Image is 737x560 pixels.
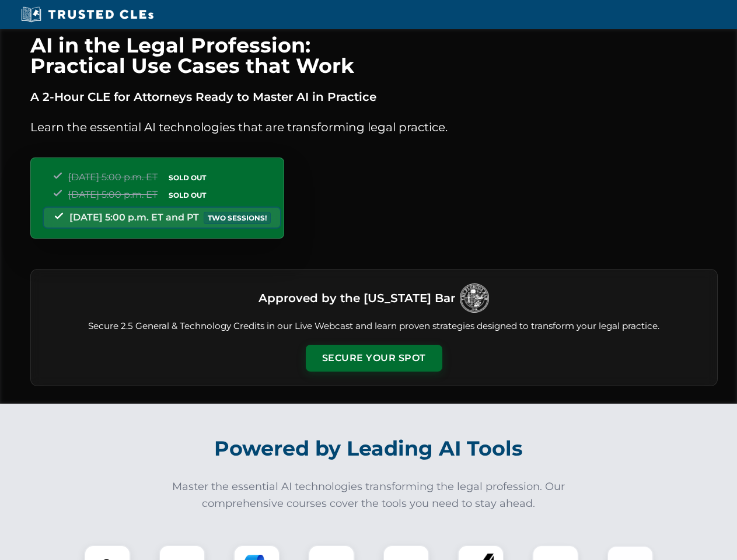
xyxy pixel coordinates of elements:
p: Learn the essential AI technologies that are transforming legal practice. [30,118,718,136]
p: Secure 2.5 General & Technology Credits in our Live Webcast and learn proven strategies designed ... [45,320,703,333]
img: Trusted CLEs [18,6,157,23]
span: SOLD OUT [165,189,210,201]
p: Master the essential AI technologies transforming the legal profession. Our comprehensive courses... [165,478,573,512]
p: A 2-Hour CLE for Attorneys Ready to Master AI in Practice [30,87,718,106]
h2: Powered by Leading AI Tools [46,428,692,469]
h1: AI in the Legal Profession: Practical Use Cases that Work [30,35,718,76]
span: SOLD OUT [165,171,210,184]
span: [DATE] 5:00 p.m. ET [68,189,158,200]
h3: Approved by the [US_STATE] Bar [259,288,455,309]
button: Secure Your Spot [306,345,442,372]
span: [DATE] 5:00 p.m. ET [68,171,158,183]
img: Logo [460,283,489,313]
